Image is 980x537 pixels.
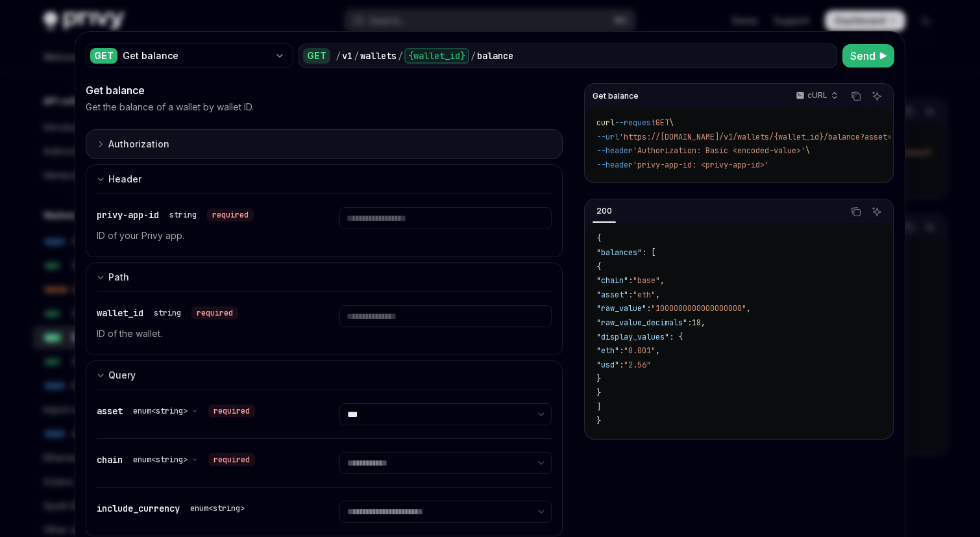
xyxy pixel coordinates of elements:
button: Copy the contents from the code block [848,203,864,220]
span: include_currency [97,503,180,514]
div: {wallet_id} [404,48,469,64]
span: : [619,360,624,370]
span: wallet_id [97,307,143,319]
span: "1000000000000000000" [651,303,746,314]
span: "2.56" [624,360,651,370]
span: : [646,303,651,314]
span: 18 [692,318,701,328]
div: required [208,405,255,418]
div: 200 [593,203,616,219]
div: Get balance [86,82,563,98]
span: , [655,345,660,356]
button: Expand input section [86,262,563,292]
div: v1 [342,49,352,62]
span: 'privy-app-id: <privy-app-id>' [633,160,769,170]
span: curl [596,118,615,128]
p: Get the balance of a wallet by wallet ID. [86,101,254,114]
span: "usd" [596,360,619,370]
span: : [628,290,633,300]
button: enum<string> [133,453,198,466]
div: Query [108,368,136,383]
span: "base" [633,275,660,286]
span: enum<string> [133,406,188,416]
button: Expand input section [86,129,563,159]
div: wallet_id [97,305,238,321]
span: : [628,275,633,286]
span: "raw_value" [596,303,646,314]
button: Ask AI [868,88,885,105]
button: Send [842,44,894,68]
span: "raw_value_decimals" [596,318,687,328]
div: Authorization [108,136,169,152]
span: : [687,318,692,328]
span: , [655,290,660,300]
span: "asset" [596,290,628,300]
div: include_currency [97,501,250,516]
span: } [596,416,601,426]
input: Enter wallet_id [339,305,551,327]
select: Select include_currency [339,501,551,523]
input: Enter privy-app-id [339,207,551,229]
span: "0.001" [624,345,655,356]
div: balance [477,49,513,62]
select: Select asset [339,403,551,425]
span: GET [655,118,669,128]
span: } [596,388,601,398]
span: : [ [642,247,655,258]
div: required [208,453,255,466]
span: --url [596,132,619,142]
div: privy-app-id [97,207,254,223]
div: / [471,49,476,62]
div: / [336,49,341,62]
div: required [207,208,254,221]
div: required [191,306,238,319]
span: "eth" [596,345,619,356]
button: cURL [789,85,844,107]
p: ID of your Privy app. [97,228,308,244]
button: enum<string> [133,405,198,418]
button: Expand input section [86,164,563,194]
span: --request [615,118,655,128]
div: / [354,49,359,62]
span: --header [596,160,633,170]
span: chain [97,454,123,466]
span: 'https://[DOMAIN_NAME]/v1/wallets/{wallet_id}/balance?asset=eth' [619,132,910,142]
div: GET [90,48,117,64]
span: { [596,233,601,244]
span: \ [805,145,810,156]
div: / [398,49,403,62]
span: "balances" [596,247,642,258]
button: Expand input section [86,360,563,390]
span: { [596,262,601,272]
button: Ask AI [868,203,885,220]
span: 'Authorization: Basic <encoded-value>' [633,145,805,156]
span: "display_values" [596,332,669,342]
span: ] [596,402,601,412]
button: Copy the contents from the code block [848,88,864,105]
span: \ [669,118,674,128]
span: , [701,318,705,328]
span: --header [596,145,633,156]
select: Select chain [339,452,551,474]
span: } [596,373,601,384]
span: "chain" [596,275,628,286]
button: GETGet balance [86,42,293,69]
p: ID of the wallet. [97,326,308,342]
span: Send [850,48,876,64]
span: : { [669,332,683,342]
div: chain [97,452,255,468]
span: "eth" [633,290,655,300]
span: privy-app-id [97,209,159,221]
span: enum<string> [133,455,188,465]
p: cURL [807,90,827,101]
div: wallets [360,49,397,62]
span: : [619,345,624,356]
div: Header [108,171,141,187]
span: , [660,275,665,286]
div: Path [108,269,129,285]
span: , [746,303,751,314]
div: GET [303,48,330,64]
span: Get balance [593,91,639,101]
div: Get balance [123,49,269,62]
div: asset [97,403,255,419]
